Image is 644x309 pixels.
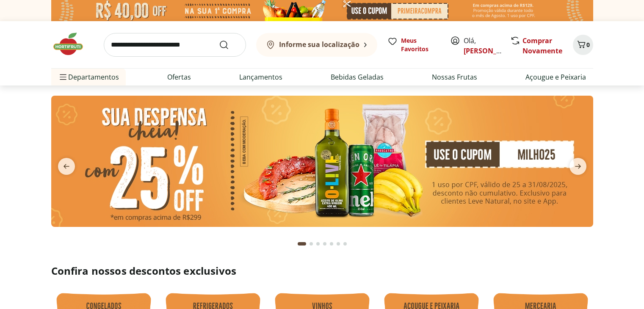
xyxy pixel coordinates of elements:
[464,46,519,55] a: [PERSON_NAME]
[58,67,68,87] button: Menu
[51,158,82,175] button: previous
[522,36,562,55] a: Comprar Novamente
[328,234,335,254] button: Go to page 5 from fs-carousel
[279,40,359,49] b: Informe sua localização
[432,72,477,82] a: Nossas Frutas
[342,234,348,254] button: Go to page 7 from fs-carousel
[464,36,501,56] span: Olá,
[51,264,593,278] h2: Confira nossos descontos exclusivos
[51,96,593,227] img: cupom
[321,234,328,254] button: Go to page 4 from fs-carousel
[219,40,239,50] button: Submit Search
[296,234,308,254] button: Current page from fs-carousel
[167,72,191,82] a: Ofertas
[308,234,315,254] button: Go to page 2 from fs-carousel
[256,33,377,57] button: Informe sua localização
[563,158,593,175] button: next
[239,72,282,82] a: Lançamentos
[331,72,384,82] a: Bebidas Geladas
[573,35,593,55] button: Carrinho
[525,72,586,82] a: Açougue e Peixaria
[51,31,94,57] img: Hortifruti
[58,67,119,87] span: Departamentos
[104,33,246,57] input: search
[315,234,321,254] button: Go to page 3 from fs-carousel
[586,41,590,49] span: 0
[401,36,440,53] span: Meus Favoritos
[387,36,440,53] a: Meus Favoritos
[335,234,342,254] button: Go to page 6 from fs-carousel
